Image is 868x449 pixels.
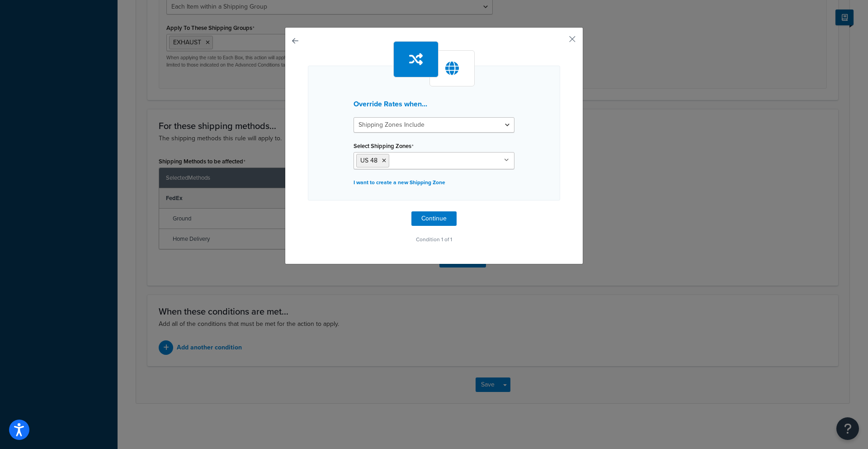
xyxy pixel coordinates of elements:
[354,100,514,108] h3: Override Rates when...
[308,233,560,246] p: Condition 1 of 1
[354,176,514,189] p: I want to create a new Shipping Zone
[411,211,457,226] button: Continue
[360,156,377,165] span: US 48
[354,143,414,150] label: Select Shipping Zones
